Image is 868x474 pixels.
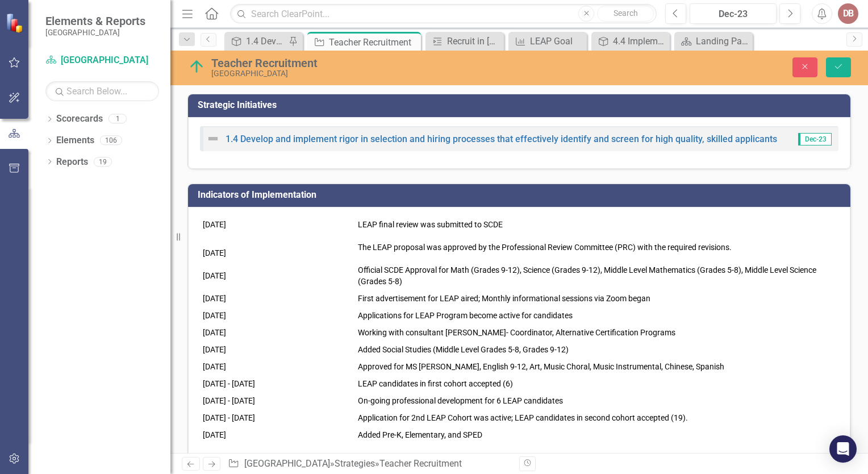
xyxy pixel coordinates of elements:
p: On-going professional development for 6 LEAP candidates [358,395,836,406]
p: [DATE] [203,219,352,230]
a: Strategies [335,458,375,469]
h3: Indicators of Implementation [198,190,845,200]
div: Open Intercom Messenger [829,435,857,463]
div: Teacher Recruitment [329,35,418,49]
button: Dec-23 [690,3,777,24]
img: On Target [187,57,206,76]
span: Search [614,9,638,18]
img: ClearPoint Strategy [6,13,26,33]
p: Application for 2nd LEAP Cohort was active; LEAP candidates in second cohort accepted (19). [358,412,836,423]
div: » » [228,458,511,471]
small: [GEOGRAPHIC_DATA] [45,28,145,37]
input: Search Below... [45,81,159,101]
img: Not Defined [206,132,220,145]
h3: Strategic Initiatives [198,100,845,110]
p: [DATE] [203,247,352,259]
a: Scorecards [56,113,103,126]
a: Elements [56,134,94,147]
p: [DATE] [203,344,352,355]
span: Dec-23 [798,133,832,145]
p: [DATE] [203,327,352,338]
div: [GEOGRAPHIC_DATA] [211,69,554,78]
p: Applications for LEAP Program become active for candidates [358,310,836,321]
p: Working with consultant [PERSON_NAME]- Coordinator, Alternative Certification Programs [358,327,836,338]
p: LEAP candidates in first cohort accepted (6) [358,378,836,389]
div: 106 [100,136,122,145]
p: First advertisement for LEAP aired; Monthly informational sessions via Zoom began [358,293,836,304]
input: Search ClearPoint... [230,4,657,24]
div: 1.4 Develop and implement rigor in selection and hiring processes that effectively identify and s... [246,34,286,48]
a: LEAP Goal [511,34,584,48]
div: Landing Page [696,34,750,48]
p: Added Pre-K, Elementary, and SPED [358,429,836,440]
p: Added Social Studies (Middle Level Grades 5-8, Grades 9-12) [358,344,836,355]
p: Official SCDE Approval for Math (Grades 9-12), Science (Grades 9-12), Middle Level Mathematics (G... [358,264,836,287]
a: Recruit in [US_STATE] [428,34,501,48]
button: Search [597,6,654,22]
a: [GEOGRAPHIC_DATA] [244,458,330,469]
div: 1 [108,114,127,124]
a: 1.4 Develop and implement rigor in selection and hiring processes that effectively identify and s... [226,134,777,144]
p: [DATE] - [DATE] [203,378,352,389]
div: Dec-23 [694,7,773,21]
a: [GEOGRAPHIC_DATA] [45,54,159,67]
p: [DATE] [203,361,352,372]
a: 4.4 Implement rigorous project management structures, protocols, and processes. [594,34,667,48]
p: The LEAP proposal was approved by the Professional Review Committee (PRC) with the required revis... [358,242,836,253]
button: DB [838,3,858,24]
div: 19 [94,157,112,167]
p: LEAP final review was submitted to SCDE [358,219,836,230]
p: [DATE] [203,310,352,321]
a: Reports [56,156,88,169]
p: [DATE] [203,270,352,281]
a: Landing Page [677,34,750,48]
p: [DATE] - [DATE] [203,395,352,406]
div: Recruit in [US_STATE] [447,34,501,48]
p: [DATE] [203,429,352,440]
p: [DATE] [203,293,352,304]
div: Teacher Recruitment [211,57,554,69]
p: [DATE] - [DATE] [203,412,352,423]
div: 4.4 Implement rigorous project management structures, protocols, and processes. [613,34,667,48]
span: Elements & Reports [45,14,145,28]
div: Teacher Recruitment [379,458,462,469]
p: Approved for MS [PERSON_NAME], English 9-12, Art, Music Choral, Music Instrumental, Chinese, Spanish [358,361,836,372]
div: LEAP Goal [530,34,584,48]
a: 1.4 Develop and implement rigor in selection and hiring processes that effectively identify and s... [227,34,286,48]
